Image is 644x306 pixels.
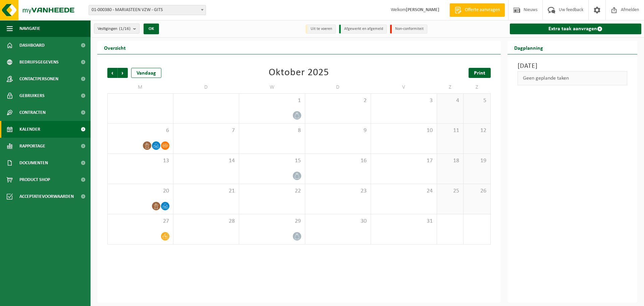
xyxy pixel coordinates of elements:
[309,97,368,104] span: 2
[309,157,368,165] span: 16
[98,24,130,34] span: Vestigingen
[440,187,460,195] span: 25
[19,155,48,171] span: Documenten
[440,127,460,134] span: 11
[467,127,487,134] span: 12
[474,71,485,76] span: Print
[305,81,371,93] td: D
[118,68,128,78] span: Volgende
[19,188,74,205] span: Acceptatievoorwaarden
[107,68,117,78] span: Vorige
[19,20,40,37] span: Navigatie
[177,187,236,195] span: 21
[463,7,501,13] span: Offerte aanvragen
[131,68,161,78] div: Vandaag
[94,24,140,34] button: Vestigingen(1/16)
[467,157,487,165] span: 19
[374,157,433,165] span: 17
[19,104,46,121] span: Contracten
[19,71,58,87] span: Contactpersonen
[243,157,302,165] span: 15
[309,218,368,225] span: 30
[239,81,305,93] td: W
[177,157,236,165] span: 14
[469,68,491,78] a: Print
[510,24,642,34] a: Extra taak aanvragen
[374,127,433,134] span: 10
[177,218,236,225] span: 28
[437,81,464,93] td: Z
[507,41,550,54] h2: Dagplanning
[390,25,427,34] li: Non-conformiteit
[440,157,460,165] span: 18
[518,71,628,85] div: Geen geplande taken
[374,97,433,104] span: 3
[467,187,487,195] span: 26
[19,37,45,54] span: Dashboard
[243,97,302,104] span: 1
[374,187,433,195] span: 24
[269,68,329,78] div: Oktober 2025
[467,97,487,104] span: 5
[440,97,460,104] span: 4
[19,121,40,138] span: Kalender
[173,81,239,93] td: D
[464,81,490,93] td: Z
[243,127,302,134] span: 8
[449,3,505,17] a: Offerte aanvragen
[19,138,45,155] span: Rapportage
[111,127,170,134] span: 6
[111,157,170,165] span: 13
[119,27,130,31] count: (1/16)
[406,7,439,12] strong: [PERSON_NAME]
[97,41,132,54] h2: Overzicht
[89,5,206,15] span: 01-000380 - MARIASTEEN VZW - GITS
[19,87,45,104] span: Gebruikers
[107,81,173,93] td: M
[374,218,433,225] span: 31
[19,171,50,188] span: Product Shop
[144,24,159,34] button: OK
[243,187,302,195] span: 22
[371,81,437,93] td: V
[518,61,628,71] h3: [DATE]
[111,218,170,225] span: 27
[111,187,170,195] span: 20
[19,54,59,71] span: Bedrijfsgegevens
[177,127,236,134] span: 7
[339,25,387,34] li: Afgewerkt en afgemeld
[306,25,336,34] li: Uit te voeren
[243,218,302,225] span: 29
[309,187,368,195] span: 23
[89,5,206,15] span: 01-000380 - MARIASTEEN VZW - GITS
[309,127,368,134] span: 9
